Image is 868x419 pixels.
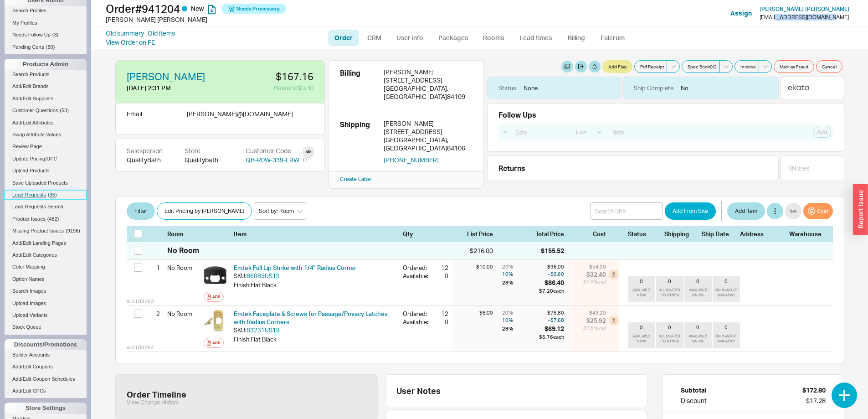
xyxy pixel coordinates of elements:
[403,310,432,318] div: Ordered:
[813,127,831,138] button: Add
[760,6,849,12] a: [PERSON_NAME] [PERSON_NAME]
[432,264,448,272] div: 12
[688,63,717,70] span: Spec Book 0 / 2
[452,264,493,270] div: $10.00
[802,386,826,395] div: $172.80
[539,316,564,324] div: – $7.68
[681,386,707,395] div: Subtotal
[127,298,154,305] span: id: 3108253
[127,399,179,406] button: View Change History
[5,94,87,103] a: Add/Edit Suppliers
[539,264,564,270] div: $96.00
[439,318,448,326] div: 0
[535,230,570,238] div: Total Price
[384,84,472,101] div: [GEOGRAPHIC_DATA] , [GEOGRAPHIC_DATA] 84109
[226,72,313,82] div: $167.16
[583,316,606,325] div: $25.92
[583,270,606,279] div: $32.40
[803,396,826,405] div: – $17.28
[682,60,720,73] button: Spec Book0/2
[658,334,682,344] div: ALLOCATED TO OTHER
[510,126,569,139] input: Date
[403,230,448,238] div: Qty
[167,245,199,255] div: No Room
[452,230,493,238] div: List Price
[167,230,200,238] div: Room
[740,230,786,238] div: Address
[740,63,756,70] span: Invoice
[384,136,472,152] div: [GEOGRAPHIC_DATA] , [GEOGRAPHIC_DATA] 84106
[127,83,219,93] div: [DATE] 2:31 PM
[12,192,46,197] span: Lead Requests
[5,250,87,260] a: Add/Edit Categories
[234,230,399,238] div: Item
[164,206,244,217] span: Edit Pricing by [PERSON_NAME]
[127,146,166,155] div: Salesperson
[149,306,160,321] div: 2
[384,119,472,128] div: [PERSON_NAME]
[212,293,221,300] div: Add
[730,9,752,18] button: Assign
[204,264,226,286] img: emtek_86085_500x500__77373.1707955843_vtzron
[594,30,632,46] a: Fulcrum
[452,246,493,255] div: $216.00
[560,30,592,46] a: Billing
[696,278,699,285] div: 0
[167,260,200,275] div: No Room
[498,111,536,119] div: Follow Ups
[702,230,736,238] div: Ship Date
[106,2,437,15] h1: Order # 941204
[5,59,87,70] div: Products Admin
[204,292,224,302] button: Add
[221,4,286,14] button: Needs Processing
[127,344,154,351] span: id: 3108254
[247,326,280,334] a: 83231US19
[432,30,475,46] a: Packages
[502,264,537,270] div: 20 %
[5,42,87,52] a: Pending Certs(80)
[5,286,87,296] a: Search Images
[191,5,204,12] span: New
[303,155,307,165] div: 0
[5,274,87,284] a: Option Names
[384,128,472,136] div: [STREET_ADDRESS]
[12,32,51,37] span: Needs Follow Up
[502,270,537,278] div: 10 %
[502,325,537,333] div: 28 %
[665,202,716,220] button: Add From Site
[686,288,710,298] div: AVAILABLE ON PO
[5,70,87,79] a: Search Products
[185,155,231,165] div: Qualitybath
[817,129,827,136] span: Add
[590,202,663,220] input: Search Site
[5,386,87,396] a: Add/Edit CPCs
[66,228,80,233] span: ( 9196 )
[226,83,313,93] div: Balance $0.00
[234,272,247,279] span: SKU:
[539,270,564,278] div: – $9.60
[724,324,728,331] div: 0
[403,318,432,326] div: Available:
[403,264,432,272] div: Ordered:
[48,192,57,197] span: ( 35 )
[5,350,87,360] a: Builder Accounts
[539,279,564,287] div: $86.40
[47,216,59,222] span: ( 482 )
[714,334,738,344] div: ON HAND AT MANUFAC
[5,362,87,372] a: Add/Edit Coupons
[502,316,537,324] div: 10 %
[12,44,44,50] span: Pending Certs
[630,334,653,344] div: AVAILABLE NOW
[5,82,87,91] a: Add/Edit Brands
[185,146,231,155] div: Store
[640,278,643,285] div: 0
[774,60,814,73] button: Mark as Fraud
[234,335,395,343] div: Finish : Flat Black
[5,238,87,248] a: Add/Edit Landing Pages
[5,403,87,414] div: Store Settings
[714,288,738,298] div: ON HAND AT MANUFAC
[640,63,664,70] span: Pdf Receipt
[12,108,58,113] span: Customer Questions
[686,334,710,344] div: AVAILABLE ON PO
[502,279,537,287] div: 28 %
